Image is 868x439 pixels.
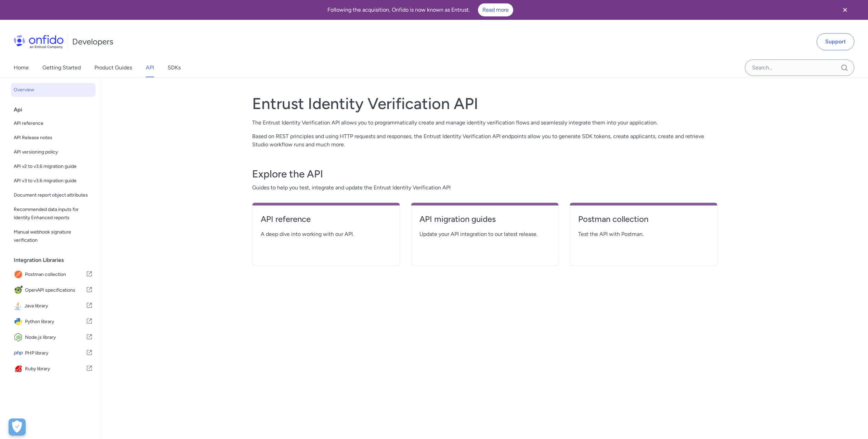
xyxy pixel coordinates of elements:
[11,361,95,376] a: IconRuby libraryRuby library
[168,58,181,77] a: SDKs
[578,214,709,225] h4: Postman collection
[9,418,26,436] button: Open Preferences
[11,117,95,130] a: API reference
[25,364,86,374] span: Ruby library
[14,191,93,199] span: Document report object attributes
[419,214,550,225] h4: API migration guides
[14,58,29,77] a: Home
[14,134,93,142] span: API Release notes
[14,333,25,342] img: IconNode.js library
[11,188,95,202] a: Document report object attributes
[478,3,513,16] a: Read more
[42,58,81,77] a: Getting Started
[578,230,709,238] span: Test the API with Postman.
[24,301,86,311] span: Java library
[72,36,113,47] h1: Developers
[11,298,95,314] a: IconJava libraryJava library
[11,330,95,345] a: IconNode.js libraryNode.js library
[11,267,95,282] a: IconPostman collectionPostman collection
[252,184,717,192] span: Guides to help you test, integrate and update the Entrust Identity Verification API
[14,253,98,267] div: Integration Libraries
[11,314,95,329] a: IconPython libraryPython library
[578,214,709,230] a: Postman collection
[14,148,93,156] span: API versioning policy
[25,285,86,295] span: OpenAPI specifications
[14,86,93,94] span: Overview
[14,285,25,295] img: IconOpenAPI specifications
[25,317,86,327] span: Python library
[832,1,858,18] button: Close banner
[14,205,93,222] span: Recommended data inputs for Identity Enhanced reports
[745,59,854,76] input: Onfido search input field
[25,333,86,342] span: Node.js library
[14,35,64,49] img: Onfido Logo
[25,270,86,279] span: Postman collection
[14,317,25,327] img: IconPython library
[14,348,25,358] img: IconPHP library
[8,3,832,16] div: Following the acquisition, Onfido is now known as Entrust.
[25,348,86,358] span: PHP library
[817,33,854,50] a: Support
[11,83,95,97] a: Overview
[252,119,717,127] p: The Entrust Identity Verification API allows you to programmatically create and manage identity v...
[14,103,98,117] div: Api
[11,203,95,225] a: Recommended data inputs for Identity Enhanced reports
[11,174,95,188] a: API v3 to v3.6 migration guide
[252,132,717,149] p: Based on REST principles and using HTTP requests and responses, the Entrust Identity Verification...
[14,301,24,311] img: IconJava library
[419,230,550,238] span: Update your API integration to our latest release.
[11,283,95,298] a: IconOpenAPI specificationsOpenAPI specifications
[14,177,93,185] span: API v3 to v3.6 migration guide
[94,58,132,77] a: Product Guides
[14,270,25,279] img: IconPostman collection
[14,364,25,374] img: IconRuby library
[14,228,93,244] span: Manual webhook signature verification
[11,346,95,361] a: IconPHP libraryPHP library
[14,119,93,128] span: API reference
[11,131,95,145] a: API Release notes
[252,94,717,113] h1: Entrust Identity Verification API
[11,225,95,247] a: Manual webhook signature verification
[14,162,93,171] span: API v2 to v3.6 migration guide
[146,58,154,77] a: API
[261,214,391,230] a: API reference
[261,214,391,225] h4: API reference
[261,230,391,238] span: A deep dive into working with our API.
[9,418,26,436] div: Cookie Preferences
[252,167,717,181] h3: Explore the API
[11,160,95,173] a: API v2 to v3.6 migration guide
[419,214,550,230] a: API migration guides
[11,145,95,159] a: API versioning policy
[841,6,849,14] svg: Close banner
